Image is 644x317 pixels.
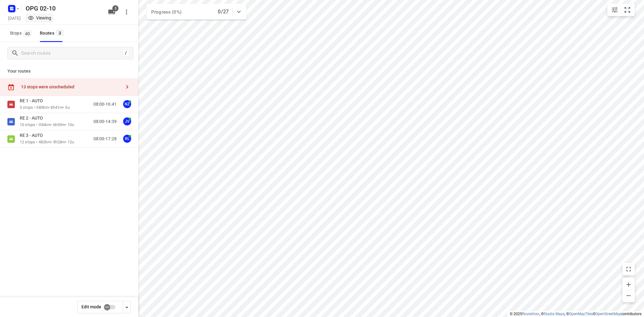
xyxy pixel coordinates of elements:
[40,29,65,37] div: Routes
[20,105,70,111] p: 5 stops • 580km • 8h41m • 5u
[20,115,47,121] p: RE 2 - AUTO
[218,8,229,15] p: 0/27
[522,312,539,316] a: Routetitan
[146,4,246,20] div: Progress (0%)0/27
[607,4,635,16] div: small contained button group
[544,312,565,316] a: Stadia Maps
[81,304,101,309] span: Edit mode
[609,4,621,16] button: Map settings
[106,6,118,18] button: 3
[20,133,47,138] p: RE 3 - AUTO
[21,49,123,58] input: Search routes
[596,312,621,316] a: OpenStreetMap
[28,15,51,21] div: You are currently in view mode. To make any changes, go to edit project.
[93,118,117,125] p: 08:00-14:39
[20,122,74,128] p: 10 stops • 336km • 6h39m • 10u
[123,50,129,57] div: /
[93,101,117,108] p: 08:00-16:41
[123,303,131,311] div: Driver app settings
[56,30,64,36] span: 3
[10,29,34,37] span: Stops
[112,5,118,11] span: 3
[510,312,642,316] li: © 2025 , © , © © contributors
[20,98,47,104] p: RE 1 - AUTO
[20,139,74,145] p: 12 stops • 482km • 9h28m • 12u
[21,84,121,89] div: 13 stops were unscheduled
[93,136,117,142] p: 08:00-17:28
[7,68,131,74] p: Your routes
[151,9,181,15] span: Progress (0%)
[23,30,32,36] span: 40
[569,312,593,316] a: OpenMapTiles
[621,4,634,16] button: Fit zoom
